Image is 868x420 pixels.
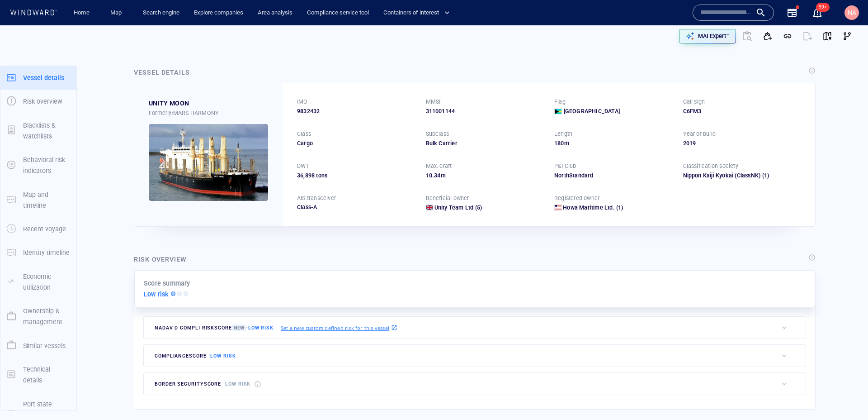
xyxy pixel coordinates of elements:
a: Unity Team Ltd (5) [434,204,482,212]
p: Year of build [683,130,716,138]
span: (5) [473,204,482,212]
div: NorthStandard [554,172,672,180]
p: Registered owner [554,194,599,202]
button: Visual Link Analysis [837,26,857,46]
button: Add to vessel list [758,26,778,46]
a: Blacklists & watchlists [0,126,76,134]
div: Risk overview [134,254,187,265]
button: 99+ [807,2,828,24]
a: Map [107,5,128,21]
button: Map [103,5,132,21]
span: [GEOGRAPHIC_DATA] [564,107,620,115]
p: MAI Expert™ [698,32,730,40]
span: 180 [554,140,564,147]
p: P&I Club [554,162,576,170]
div: Vessel details [134,67,190,78]
a: Compliance service tool [303,5,373,21]
div: Formerly: MARS HARMONY [149,109,268,117]
div: Nippon Kaiji Kyokai (ClassNK) [683,172,801,180]
span: Containers of interest [383,8,450,18]
p: Classification society [683,162,738,170]
a: Economic utilization [0,277,76,286]
span: Low risk [225,381,250,387]
button: Home [67,5,96,21]
p: Ownership & management [23,305,70,328]
span: (1) [760,172,801,180]
span: Low risk [210,353,236,359]
span: Nadav D Compli risk score - [155,325,274,331]
span: 99+ [816,3,830,12]
a: Map and timeline [0,195,76,204]
button: Get link [778,26,797,46]
a: Similar vessels [0,341,76,349]
span: . [432,172,434,179]
a: Explore companies [190,5,247,21]
div: Cargo [297,139,415,148]
p: Behavioral risk indicators [23,154,70,177]
span: Class-A [297,204,317,210]
div: C6FM3 [683,107,801,115]
button: Vessel details [0,66,76,90]
button: Map and timeline [0,183,76,218]
a: Search engine [139,5,183,21]
p: MMSI [426,98,441,106]
p: Low risk [144,289,169,300]
p: DWT [297,162,309,170]
div: Notification center [812,7,823,18]
p: Beneficial owner [426,194,469,202]
img: 5bd85799cdee8d751ffcc42d_0 [149,124,268,201]
div: 36,898 tons [297,172,415,180]
button: Risk overview [0,90,76,113]
p: Flag [554,98,566,106]
button: View on map [817,26,837,46]
button: Similar vessels [0,334,76,358]
a: Ownership & management [0,312,76,320]
div: UNITY MOON [149,98,189,109]
a: Recent voyage [0,224,76,233]
p: Recent voyage [23,224,66,234]
div: Nippon Kaiji Kyokai (ClassNK) [683,172,761,180]
span: (1) [615,204,623,212]
button: Behavioral risk indicators [0,148,76,183]
p: Max. draft [426,162,452,170]
a: Identity timeline [0,248,76,257]
div: 2019 [683,139,801,148]
span: m [441,172,446,179]
p: Identity timeline [23,247,70,258]
a: Area analysis [254,5,296,21]
span: New [232,325,246,331]
p: Technical details [23,364,70,386]
a: Port state Control & Casualties [0,410,76,419]
a: Set a new custom defined risk for this vessel [281,323,397,333]
p: Set a new custom defined risk for this vessel [281,324,389,332]
p: Class [297,130,311,138]
a: Vessel details [0,73,76,81]
p: Subclass [426,130,449,138]
button: Blacklists & watchlists [0,114,76,148]
p: Vessel details [23,72,64,83]
p: Similar vessels [23,340,66,351]
a: Risk overview [0,97,76,105]
span: Unity Team Ltd [434,204,474,211]
button: Technical details [0,358,76,392]
p: Map and timeline [23,189,70,211]
span: 10 [426,172,432,179]
p: AIS transceiver [297,194,336,202]
span: Howa Maritime Ltd. [563,204,615,211]
p: Call sign [683,98,705,106]
p: Score summary [144,278,190,289]
p: Economic utilization [23,271,70,293]
button: MAI Expert™ [679,29,736,43]
a: Behavioral risk indicators [0,161,76,169]
span: border security score - [155,381,250,387]
p: IMO [297,98,308,106]
p: Blacklists & watchlists [23,120,70,142]
button: Ownership & management [0,299,76,334]
p: Length [554,130,572,138]
iframe: Chat [830,379,861,413]
button: Identity timeline [0,241,76,264]
a: Technical details [0,370,76,378]
span: m [564,140,569,147]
